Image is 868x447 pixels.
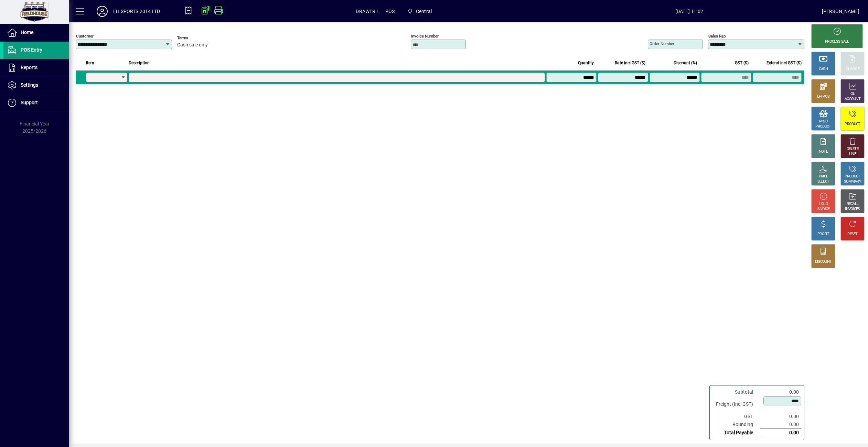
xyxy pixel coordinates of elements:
[846,67,859,72] div: CHARGE
[91,5,113,18] button: Profile
[177,36,218,40] span: Terms
[845,97,860,102] div: ACCOUNT
[819,67,828,72] div: CASH
[3,59,69,76] a: Reports
[578,59,594,67] span: Quantity
[817,207,829,212] div: INVOICE
[21,65,37,70] span: Reports
[760,429,801,437] td: 0.00
[847,146,858,152] div: DELETE
[850,91,855,97] div: GL
[177,42,208,48] span: Cash sale only
[129,59,150,67] span: Description
[819,174,828,179] div: PRICE
[712,388,760,396] td: Subtotal
[708,34,726,39] mat-label: Sales rep
[557,6,822,17] span: [DATE] 11:02
[3,24,69,41] a: Home
[712,413,760,421] td: GST
[21,47,42,53] span: POS Entry
[411,34,439,39] mat-label: Invoice number
[21,82,38,88] span: Settings
[3,94,69,111] a: Support
[356,6,378,17] span: DRAWER1
[760,421,801,429] td: 0.00
[113,6,160,17] div: FH SPORTS 2014 LTD
[21,30,33,35] span: Home
[416,6,432,17] span: Central
[735,59,749,67] span: GST ($)
[845,174,860,179] div: PRODUCT
[819,119,827,124] div: MISC
[815,124,831,129] div: PRODUCT
[76,34,94,39] mat-label: Customer
[404,5,435,18] span: Central
[819,201,828,207] div: HOLD
[845,122,860,127] div: PRODUCT
[815,259,832,264] div: DISCOUNT
[844,179,861,184] div: SUMMARY
[767,59,802,67] span: Extend incl GST ($)
[845,207,860,212] div: INVOICES
[847,201,859,207] div: RECALL
[674,59,697,67] span: Discount (%)
[849,152,856,157] div: LINE
[822,6,859,17] div: [PERSON_NAME]
[760,388,801,396] td: 0.00
[86,59,94,67] span: Item
[847,232,858,237] div: RESET
[817,232,829,237] div: PROFIT
[3,77,69,94] a: Settings
[650,41,674,46] mat-label: Order number
[817,94,830,99] div: EFTPOS
[712,429,760,437] td: Total Payable
[819,149,828,154] div: NOTE
[712,396,760,413] td: Freight (Incl GST)
[817,179,829,184] div: SELECT
[825,39,849,44] div: PROCESS SALE
[385,6,398,17] span: POS1
[760,413,801,421] td: 0.00
[615,59,645,67] span: Rate incl GST ($)
[712,421,760,429] td: Rounding
[21,100,38,105] span: Support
